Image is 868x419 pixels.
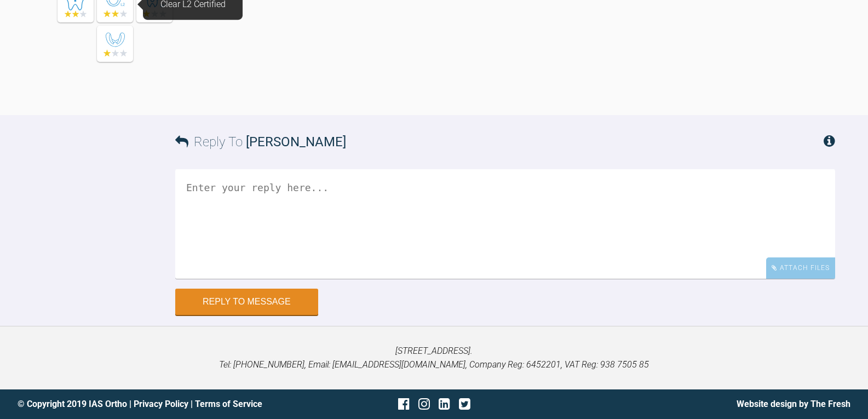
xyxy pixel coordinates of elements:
a: Terms of Service [195,399,262,409]
h3: Reply To [175,131,346,152]
div: © Copyright 2019 IAS Ortho | | [18,397,295,411]
a: Privacy Policy [134,399,188,409]
span: [PERSON_NAME] [246,134,346,150]
p: [STREET_ADDRESS]. Tel: [PHONE_NUMBER], Email: [EMAIL_ADDRESS][DOMAIN_NAME], Company Reg: 6452201,... [18,344,850,372]
a: Website design by The Fresh [737,399,850,409]
button: Reply to Message [175,289,318,315]
div: Attach Files [766,257,835,279]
